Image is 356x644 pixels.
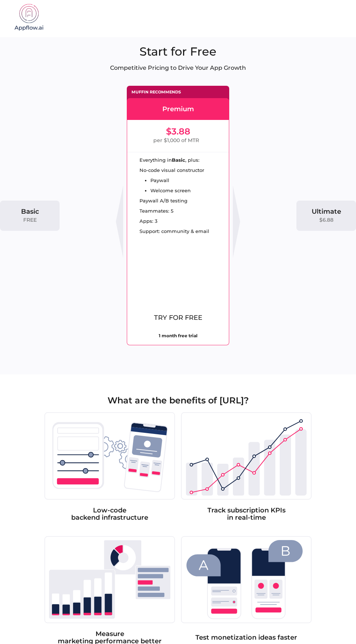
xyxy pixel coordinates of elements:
ul: No-code visual constructor [139,168,204,193]
span: Paywall A/B testing [139,198,187,203]
span: Support: community & email [139,229,209,234]
div: Ultimate [312,208,341,215]
span: Teammates: 5 [139,209,173,213]
span: Try for free [154,314,202,322]
img: appflow.ai-logo [11,4,47,33]
span: Apps: 3 [139,219,157,224]
img: appflow.ai-feature-subscription-purchase-backend-sdk [44,412,175,500]
p: Track subscription KPIs in real-time [181,507,312,522]
p: Low-code backend infrastructure [44,507,175,522]
strong: Basic [172,158,185,162]
li: Welcome screen [150,188,204,193]
button: Try for free [133,309,223,327]
li: Paywall [150,178,204,183]
span: per $1,000 of MTR [153,136,199,145]
img: appflow.ai-feature-measure-marketing-performance [44,536,175,624]
div: Everything in , plus: [139,158,217,162]
div: Premium [127,106,229,112]
div: Muffin recommends [132,90,181,94]
div: FREE [23,217,37,223]
strong: 1 month free trial [159,333,198,338]
img: appflow.ai-feature-paywall-a-b-testing [181,536,312,624]
div: $3.88 [166,127,190,136]
p: Competitive Pricing to Drive Your App Growth [5,64,351,71]
h2: What are the benefits of [URL]? [7,396,349,405]
div: $6.88 [319,217,333,223]
h1: Start for Free [5,44,351,59]
img: appflow.ai-feature-real-time-subscritption-data-tracking [181,412,312,500]
div: Basic [21,208,39,215]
